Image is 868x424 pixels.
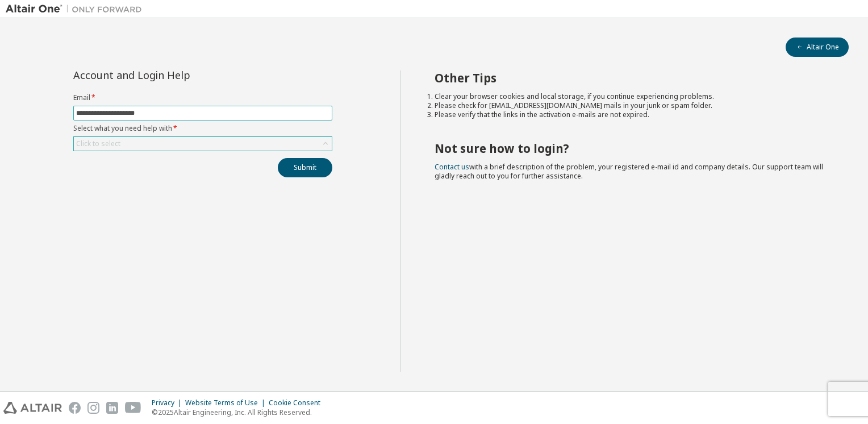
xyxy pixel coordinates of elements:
li: Please check for [EMAIL_ADDRESS][DOMAIN_NAME] mails in your junk or spam folder. [435,101,829,110]
div: Privacy [152,398,185,408]
span: with a brief description of the problem, your registered e-mail id and company details. Our suppo... [435,162,823,181]
div: Click to select [76,139,120,148]
h2: Other Tips [435,70,829,85]
img: altair_logo.svg [3,402,62,414]
button: Submit [278,158,332,177]
img: facebook.svg [69,402,81,414]
div: Account and Login Help [73,70,281,80]
p: © 2025 Altair Engineering, Inc. All Rights Reserved. [152,408,327,417]
div: Click to select [74,137,332,151]
li: Please verify that the links in the activation e-mails are not expired. [435,110,829,119]
div: Cookie Consent [269,398,327,408]
h2: Not sure how to login? [435,141,829,156]
img: Altair One [6,3,148,15]
label: Email [73,93,332,102]
label: Select what you need help with [73,124,332,133]
div: Website Terms of Use [185,398,269,408]
img: linkedin.svg [106,402,118,414]
a: Contact us [435,162,469,172]
img: instagram.svg [87,402,99,414]
img: youtube.svg [125,402,141,414]
li: Clear your browser cookies and local storage, if you continue experiencing problems. [435,92,829,101]
button: Altair One [786,38,849,57]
